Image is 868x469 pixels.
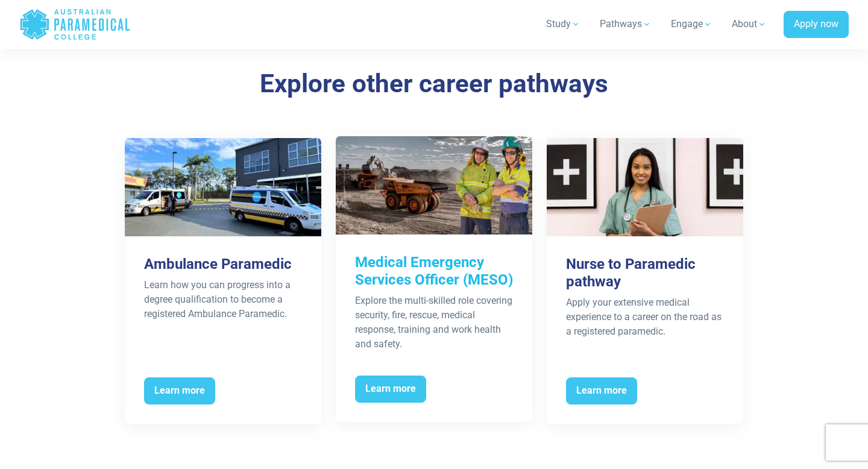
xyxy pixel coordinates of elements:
[593,7,659,41] a: Pathways
[539,7,588,41] a: Study
[19,5,131,44] a: Australian Paramedical College
[125,138,321,236] img: Ambulance Paramedic
[355,294,513,351] div: Explore the multi-skilled role covering security, fire, rescue, medical response, training and wo...
[664,7,720,41] a: Engage
[81,69,787,99] h3: Explore other career pathways
[355,254,513,289] h3: Medical Emergency Services Officer (MESO)
[566,377,637,405] span: Learn more
[566,295,724,339] div: Apply your extensive medical experience to a career on the road as a registered paramedic.
[336,136,532,422] a: Medical Emergency Services Officer (MESO) Explore the multi-skilled role covering security, fire,...
[355,376,426,403] span: Learn more
[144,377,215,405] span: Learn more
[566,256,724,291] h3: Nurse to Paramedic pathway
[144,278,302,321] div: Learn how you can progress into a degree qualification to become a registered Ambulance Paramedic.
[725,7,774,41] a: About
[144,256,302,273] h3: Ambulance Paramedic
[336,136,532,234] img: Medical Emergency Services Officer (MESO)
[547,138,743,424] a: Nurse to Paramedic pathway Apply your extensive medical experience to a career on the road as a r...
[547,138,743,236] img: Nurse to Paramedic pathway
[784,11,849,39] a: Apply now
[125,138,321,424] a: Ambulance Paramedic Learn how you can progress into a degree qualification to become a registered...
